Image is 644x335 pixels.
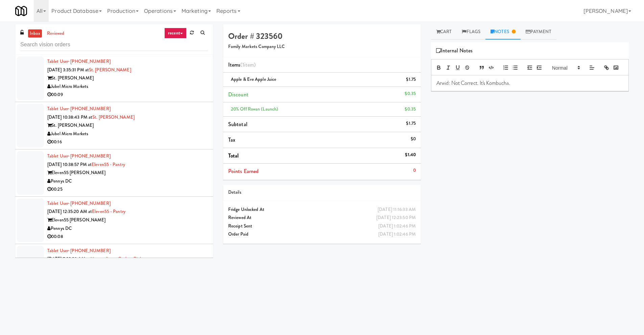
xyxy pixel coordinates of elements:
span: Subtotal [228,120,247,128]
span: [DATE] 10:38:57 PM at [47,161,92,168]
a: Tablet User· [PHONE_NUMBER] [47,58,111,65]
div: 0 [413,166,416,175]
span: [DATE] 12:35:20 AM at [47,208,92,215]
div: [DATE] 11:16:33 AM [378,206,416,214]
p: Arwid: Not Correct. It's Kombucha. [436,79,623,87]
li: Tablet User· [PHONE_NUMBER][DATE] 10:38:57 PM atEleven55 - PantryEleven55 [PERSON_NAME]Pennys DC0... [15,149,213,197]
div: 00:08 [47,233,208,241]
div: Jubel Micro Markets [47,130,208,138]
div: Fridge Unlocked At [228,206,416,214]
span: · [PHONE_NUMBER] [68,200,111,207]
a: Notes [485,24,521,40]
span: Total [228,152,239,160]
a: Tablet User· [PHONE_NUMBER] [47,200,111,207]
div: [DATE] 1:02:46 PM [378,230,416,239]
img: Micromart [15,5,27,17]
div: [DATE] 12:23:50 PM [376,214,416,222]
div: Eleven55 [PERSON_NAME] [47,169,208,177]
a: Tablet User· [PHONE_NUMBER] [47,247,111,254]
div: 00:16 [47,138,208,146]
div: Receipt Sent [228,222,416,231]
div: Jubel Micro Markets [47,82,208,91]
span: · [PHONE_NUMBER] [68,105,111,112]
div: St. [PERSON_NAME] [47,121,208,130]
a: recent [164,28,187,39]
span: Tax [228,136,235,144]
span: Internal Notes [436,46,473,56]
span: · [PHONE_NUMBER] [68,247,111,254]
div: Reviewed At [228,214,416,222]
div: $0.35 [405,90,416,98]
li: Tablet User· [PHONE_NUMBER][DATE] 3:35:31 PM atSt. [PERSON_NAME]St. [PERSON_NAME]Jubel Micro Mark... [15,55,213,102]
span: Apple & Eve Apple Juice [231,76,276,82]
div: Pennys DC [47,224,208,233]
a: Tablet User· [PHONE_NUMBER] [47,105,111,112]
span: Points Earned [228,167,259,175]
div: Details [228,188,416,197]
a: Flags [457,24,485,40]
div: $1.40 [405,151,416,159]
span: [DATE] 7:02:38 AM at [47,256,90,262]
div: 00:25 [47,185,208,194]
div: Order Paid [228,230,416,239]
span: · [PHONE_NUMBER] [68,153,111,159]
a: Eleven55 - Pantry [92,161,125,168]
a: Tablet User· [PHONE_NUMBER] [47,153,111,159]
span: [DATE] 3:35:31 PM at [47,67,89,73]
span: · [PHONE_NUMBER] [68,58,111,65]
a: Eleven55 - Pantry [92,208,125,215]
div: $0.35 [405,105,416,114]
li: Tablet User· [PHONE_NUMBER][DATE] 10:38:43 PM atSt. [PERSON_NAME]St. [PERSON_NAME]Jubel Micro Mar... [15,102,213,149]
a: reviewed [45,29,66,38]
span: [DATE] 10:38:43 PM at [47,114,92,120]
span: Discount [228,91,248,98]
span: (1 ) [240,61,256,69]
h5: Family Markets Company LLC [228,44,416,49]
div: [DATE] 1:02:46 PM [378,222,416,231]
li: Tablet User· [PHONE_NUMBER][DATE] 12:35:20 AM atEleven55 - PantryEleven55 [PERSON_NAME]Pennys DC0... [15,197,213,244]
li: Tablet User· [PHONE_NUMBER][DATE] 7:02:38 AM atMetropolitan - Cooler - RightMetropolitanPennys DC... [15,244,213,291]
div: $1.75 [406,119,416,128]
a: Payment [521,24,556,40]
div: St. [PERSON_NAME] [47,74,208,82]
div: 00:09 [47,91,208,99]
a: inbox [28,29,42,38]
div: Pennys DC [47,177,208,186]
h4: Order # 323560 [228,32,416,41]
a: Metropolitan - Cooler - Right [90,256,144,262]
span: 20% Off Rowan (launch) [231,106,278,112]
div: $1.75 [406,75,416,84]
a: Cart [431,24,457,40]
div: $0 [411,135,416,143]
a: St. [PERSON_NAME] [89,67,131,73]
span: Items [228,61,256,69]
input: Search vision orders [20,39,208,51]
ng-pluralize: item [244,61,254,69]
div: Eleven55 [PERSON_NAME] [47,216,208,224]
a: St. [PERSON_NAME] [92,114,135,120]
